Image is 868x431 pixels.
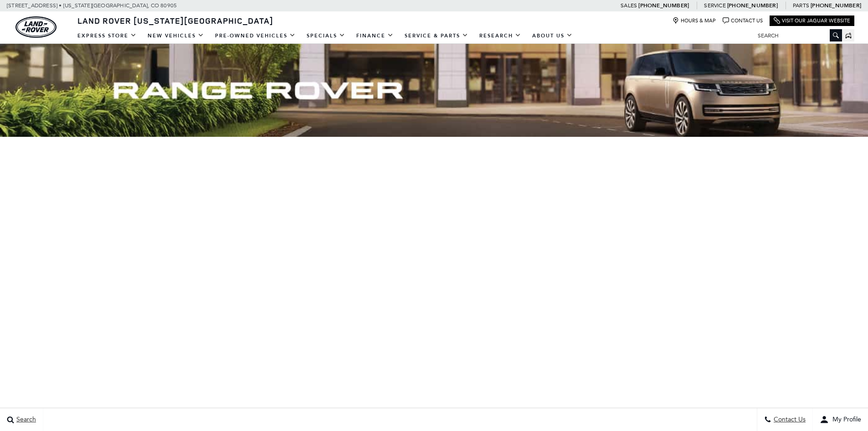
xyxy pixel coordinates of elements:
[351,28,399,44] a: Finance
[7,2,177,9] a: [STREET_ADDRESS] • [US_STATE][GEOGRAPHIC_DATA], CO 80905
[813,408,868,431] button: user-profile-menu
[142,28,210,44] a: New Vehicles
[15,16,56,38] a: land-rover
[673,17,716,24] a: Hours & Map
[793,2,809,9] span: Parts
[15,16,56,38] img: Land Rover
[638,2,689,9] a: [PHONE_NUMBER]
[723,17,763,24] a: Contact Us
[210,28,301,44] a: Pre-Owned Vehicles
[72,28,142,44] a: EXPRESS STORE
[751,30,842,41] input: Search
[771,416,806,424] span: Contact Us
[72,28,578,44] nav: Main Navigation
[774,17,850,24] a: Visit Our Jaguar Website
[399,28,474,44] a: Service & Parts
[72,15,279,26] a: Land Rover [US_STATE][GEOGRAPHIC_DATA]
[301,28,351,44] a: Specials
[727,2,778,9] a: [PHONE_NUMBER]
[704,2,725,9] span: Service
[829,416,861,424] span: My Profile
[14,416,36,424] span: Search
[527,28,578,44] a: About Us
[474,28,527,44] a: Research
[77,15,273,26] span: Land Rover [US_STATE][GEOGRAPHIC_DATA]
[811,2,861,9] a: [PHONE_NUMBER]
[621,2,637,9] span: Sales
